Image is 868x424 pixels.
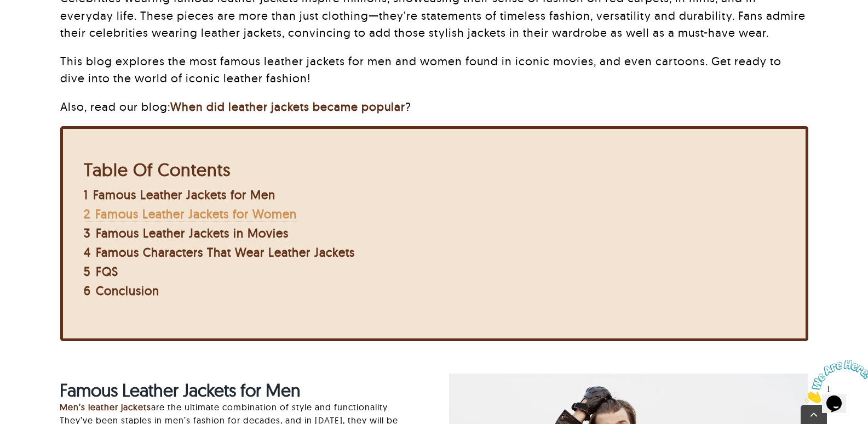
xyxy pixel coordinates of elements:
span: Famous Characters That Wear Leather Jackets [96,245,355,260]
b: Table Of Contents [84,159,231,180]
iframe: chat widget [800,355,868,408]
span: Famous Leather Jackets in Movies [96,225,289,241]
span: Conclusion [96,283,159,298]
a: Biker leather jackets for Men [449,372,808,383]
a: 6 Conclusion [84,283,159,298]
a: 4 Famous Characters That Wear Leather Jackets [84,245,355,260]
span: 3 [84,225,91,241]
a: When did leather jackets became popular [170,99,405,114]
a: 3 Famous Leather Jackets in Movies [84,225,289,241]
a: 1 Famous Leather Jackets for Men [84,187,275,202]
p: This blog explores the most famous leather jackets for men and women found in iconic movies, and ... [60,53,808,87]
span: FQS [96,264,118,279]
img: Chat attention grabber [4,4,72,48]
span: 1 [84,187,88,202]
a: 5 FQS [84,264,118,279]
span: 6 [84,283,91,298]
a: Men’s leather jackets [60,402,151,412]
span: 5 [84,264,91,279]
span: 2 [84,206,90,222]
a: 2 Famous Leather Jackets for Women [84,206,297,222]
span: Famous Leather Jackets for Women [95,206,297,222]
strong: Famous Leather Jackets for Men [60,379,301,401]
span: 1 [4,4,9,14]
p: Also, read our blog: ? [60,98,808,116]
span: 4 [84,245,91,260]
span: Famous Leather Jackets for Men [93,187,275,202]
